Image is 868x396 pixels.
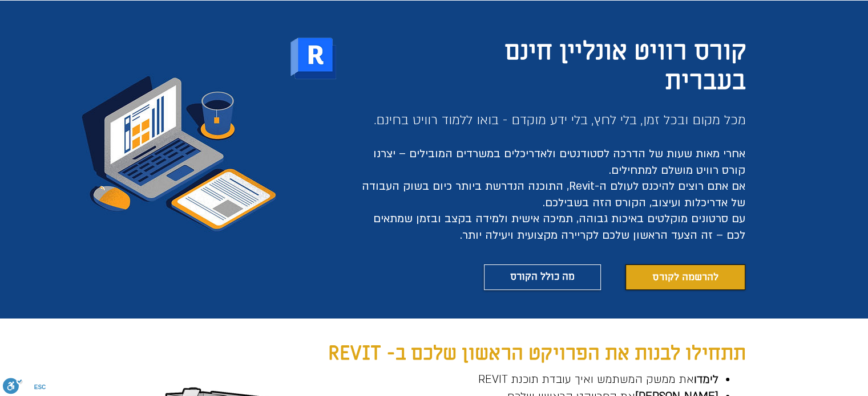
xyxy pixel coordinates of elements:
[510,269,575,285] span: מה כולל הקורס
[288,32,339,85] img: רוויט לוגו
[504,34,746,97] span: קורס רוויט אונליין חינם בעברית
[362,146,745,210] span: אחרי מאות שעות של הדרכה לסטודנטים ולאדריכלים במשרדים המובילים – יצרנו קורס רוויט מושלם למתחילים. ...
[652,270,718,284] span: להרשמה לקורס
[373,211,745,243] span: עם סרטונים מוקלטים באיכות גבוהה, תמיכה אישית ולמידה בקצב ובזמן שמתאים לכם – זה הצעד הראשון שלכם ל...
[484,264,601,290] a: מה כולל הקורס
[625,264,745,290] a: להרשמה לקורס
[67,64,291,244] img: בלוג.jpg
[328,340,746,366] span: תתחילו לבנות את הפרויקט הראשון שלכם ב- REVIT
[694,372,718,387] span: לימדו
[374,111,746,129] span: מכל מקום ובכל זמן, בלי לחץ, בלי ידע מוקדם - בואו ללמוד רוויט בחינם.
[478,372,718,387] span: את ממשק המשתמש ואיך עובדת תוכנת REVIT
